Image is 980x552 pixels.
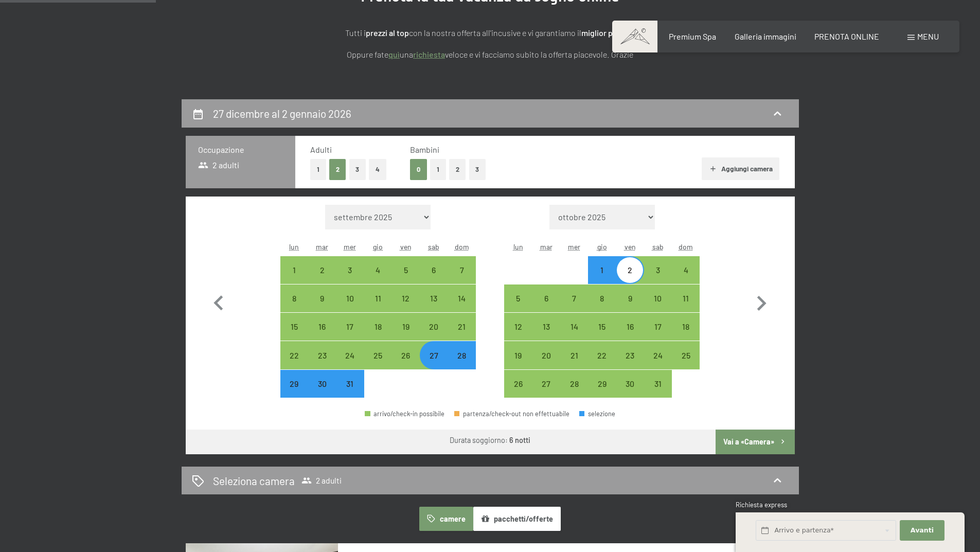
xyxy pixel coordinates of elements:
div: Sat Dec 13 2025 [420,284,448,312]
div: arrivo/check-in possibile [336,284,364,312]
div: Tue Jan 06 2026 [532,284,560,312]
div: 9 [309,294,335,320]
div: Fri Jan 30 2026 [616,370,644,398]
button: 3 [469,159,486,180]
span: Bambini [410,145,439,154]
div: 31 [645,380,671,405]
button: 2 [329,159,346,180]
div: arrivo/check-in possibile [448,313,475,341]
span: Richiesta express [736,501,787,509]
span: 2 adulti [301,475,342,486]
div: 27 [421,351,447,377]
div: 1 [281,266,307,292]
div: arrivo/check-in possibile [365,411,444,417]
div: arrivo/check-in possibile [392,313,420,341]
div: Mon Dec 08 2025 [280,284,308,312]
button: 2 [449,159,466,180]
div: 20 [533,351,559,377]
div: Sat Jan 03 2026 [644,256,672,284]
div: 28 [561,380,587,405]
div: 23 [309,351,335,377]
div: Thu Dec 18 2025 [364,313,392,341]
abbr: mercoledì [568,242,580,251]
div: Sun Dec 21 2025 [448,313,475,341]
abbr: sabato [652,242,664,251]
div: arrivo/check-in possibile [336,313,364,341]
div: arrivo/check-in non effettuabile [280,370,308,398]
div: arrivo/check-in possibile [532,313,560,341]
span: PRENOTA ONLINE [814,31,879,41]
div: arrivo/check-in possibile [364,313,392,341]
div: Sun Dec 07 2025 [448,256,475,284]
button: 4 [369,159,386,180]
abbr: venerdì [625,242,636,251]
div: arrivo/check-in possibile [420,341,448,369]
div: 25 [673,351,699,377]
div: 18 [365,323,391,348]
div: arrivo/check-in possibile [644,284,672,312]
div: Fri Jan 09 2026 [616,284,644,312]
div: 4 [365,266,391,292]
button: Aggiungi camera [702,157,779,180]
div: 3 [337,266,363,292]
abbr: giovedì [597,242,607,251]
abbr: martedì [316,242,328,251]
button: 1 [310,159,326,180]
div: 26 [393,351,419,377]
div: Mon Dec 22 2025 [280,341,308,369]
div: arrivo/check-in possibile [504,341,532,369]
div: Wed Dec 17 2025 [336,313,364,341]
button: Vai a «Camera» [716,430,794,454]
div: Fri Dec 19 2025 [392,313,420,341]
div: arrivo/check-in possibile [616,341,644,369]
div: arrivo/check-in possibile [616,370,644,398]
div: 1 [589,266,615,292]
div: 24 [337,351,363,377]
div: 3 [645,266,671,292]
div: 14 [449,294,474,320]
div: Thu Jan 22 2026 [588,341,616,369]
div: partenza/check-out non effettuabile [454,411,569,417]
abbr: mercoledì [344,242,356,251]
div: Tue Dec 16 2025 [308,313,336,341]
div: Sat Jan 17 2026 [644,313,672,341]
div: arrivo/check-in possibile [308,341,336,369]
div: arrivo/check-in non effettuabile [336,370,364,398]
div: 13 [421,294,447,320]
div: 29 [589,380,615,405]
div: Tue Jan 27 2026 [532,370,560,398]
div: arrivo/check-in possibile [644,370,672,398]
div: arrivo/check-in possibile [532,341,560,369]
div: arrivo/check-in possibile [504,313,532,341]
div: 8 [589,294,615,320]
div: 2 [617,266,643,292]
button: pacchetti/offerte [473,507,561,530]
div: arrivo/check-in possibile [392,256,420,284]
div: Wed Dec 10 2025 [336,284,364,312]
h2: 27 dicembre al 2 gennaio 2026 [213,107,351,120]
div: Sun Jan 18 2026 [672,313,700,341]
div: 25 [365,351,391,377]
div: arrivo/check-in possibile [560,284,588,312]
div: 11 [673,294,699,320]
div: arrivo/check-in possibile [308,313,336,341]
div: Fri Dec 05 2025 [392,256,420,284]
div: arrivo/check-in possibile [448,256,475,284]
div: 22 [281,351,307,377]
div: Wed Jan 07 2026 [560,284,588,312]
div: 12 [393,294,419,320]
a: Premium Spa [669,31,716,41]
div: arrivo/check-in possibile [644,256,672,284]
div: 11 [365,294,391,320]
div: Mon Dec 29 2025 [280,370,308,398]
div: Tue Jan 20 2026 [532,341,560,369]
div: arrivo/check-in possibile [616,284,644,312]
div: arrivo/check-in possibile [364,256,392,284]
div: 27 [533,380,559,405]
div: arrivo/check-in possibile [588,284,616,312]
div: Thu Jan 01 2026 [588,256,616,284]
div: arrivo/check-in possibile [308,284,336,312]
div: arrivo/check-in possibile [336,256,364,284]
div: 17 [337,323,363,348]
div: arrivo/check-in possibile [532,284,560,312]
